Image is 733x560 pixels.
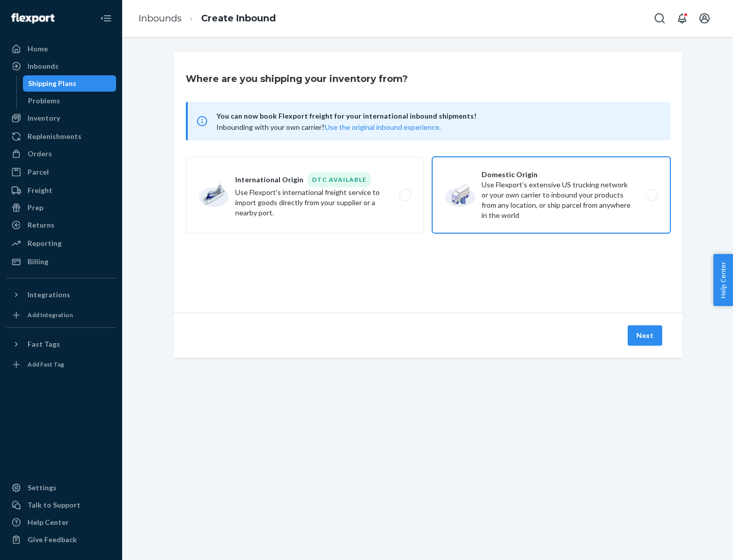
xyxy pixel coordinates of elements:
[130,4,284,34] ol: breadcrumbs
[694,8,715,29] button: Open account menu
[713,254,733,306] button: Help Center
[6,235,116,251] a: Reporting
[23,93,117,109] a: Problems
[27,220,54,230] div: Returns
[27,61,59,71] div: Inbounds
[6,336,116,352] button: Fast Tags
[6,58,116,74] a: Inbounds
[27,311,73,319] div: Add Integration
[325,122,441,132] button: Use the original inbound experience.
[27,185,52,195] div: Freight
[650,8,670,29] button: Open Search Box
[6,514,116,530] a: Help Center
[23,75,117,92] a: Shipping Plans
[96,8,116,29] button: Close Navigation
[27,238,62,248] div: Reporting
[27,290,70,300] div: Integrations
[27,149,52,159] div: Orders
[138,13,182,24] a: Inbounds
[27,131,81,142] div: Replenishments
[6,307,116,323] a: Add Integration
[27,360,64,369] div: Add Fast Tag
[27,257,48,267] div: Billing
[28,96,60,106] div: Problems
[27,339,60,349] div: Fast Tags
[6,356,116,373] a: Add Fast Tag
[28,78,76,89] div: Shipping Plans
[186,72,408,86] h3: Where are you shipping your inventory from?
[27,500,80,510] div: Talk to Support
[6,146,116,162] a: Orders
[27,517,69,527] div: Help Center
[216,123,441,131] span: Inbounding with your own carrier?
[27,203,43,213] div: Prep
[11,13,54,23] img: Flexport logo
[27,113,60,123] div: Inventory
[6,164,116,180] a: Parcel
[6,497,116,513] a: Talk to Support
[6,200,116,216] a: Prep
[6,110,116,126] a: Inventory
[6,217,116,233] a: Returns
[27,535,77,545] div: Give Feedback
[6,254,116,270] a: Billing
[201,13,276,24] a: Create Inbound
[672,8,692,29] button: Open notifications
[6,182,116,199] a: Freight
[6,287,116,303] button: Integrations
[6,41,116,57] a: Home
[6,531,116,548] button: Give Feedback
[27,483,57,493] div: Settings
[27,167,49,177] div: Parcel
[628,325,662,346] button: Next
[216,110,658,122] span: You can now book Flexport freight for your international inbound shipments!
[6,128,116,145] a: Replenishments
[27,44,48,54] div: Home
[6,480,116,496] a: Settings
